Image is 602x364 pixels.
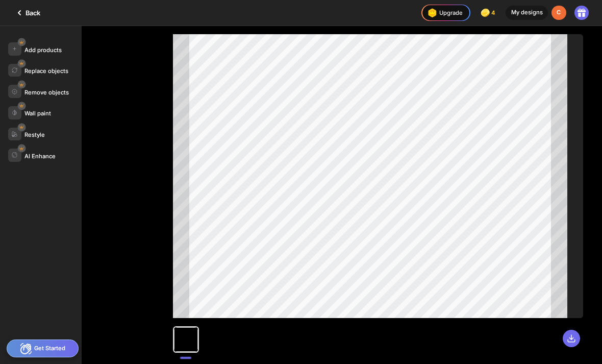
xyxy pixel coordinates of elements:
div: My designs [506,6,548,20]
div: Remove objects [24,89,69,96]
img: upgrade-nav-btn-icon.gif [425,6,439,19]
span: 4 [491,10,497,16]
div: Upgrade [425,6,463,19]
div: AI Enhance [24,153,56,160]
div: Back [13,7,40,19]
div: Add products [24,46,62,54]
div: Wall paint [24,110,51,117]
div: Restyle [24,131,45,138]
div: C [551,6,566,20]
div: Replace objects [24,67,68,75]
div: Get Started [7,339,79,357]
